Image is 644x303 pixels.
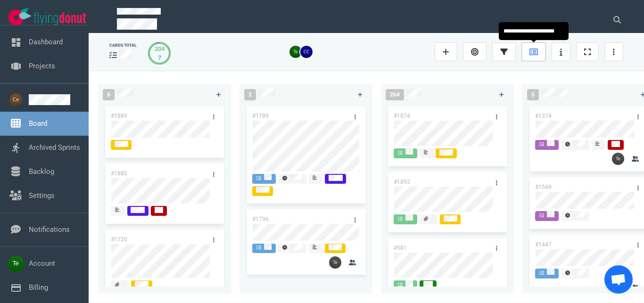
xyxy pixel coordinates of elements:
[155,44,165,53] div: 204
[29,167,54,176] a: Backlog
[535,241,552,248] a: #1447
[244,89,256,100] span: 2
[300,46,313,58] img: 26
[612,153,624,165] img: 26
[29,62,55,70] a: Projects
[386,89,404,100] span: 204
[155,53,165,62] div: 7
[111,113,127,119] a: #1889
[111,236,127,243] a: #1720
[252,113,269,119] a: #1789
[29,259,55,268] a: Account
[535,113,552,119] a: #1374
[109,42,137,49] div: cards total
[34,12,86,25] img: Flying Donut text logo
[29,143,80,152] a: Archived Sprints
[29,119,47,128] a: Board
[329,256,341,269] img: 26
[394,179,410,185] a: #1892
[29,38,63,46] a: Dashboard
[252,216,269,222] a: #1796
[394,113,410,119] a: #1874
[289,46,302,58] img: 26
[527,89,539,100] span: 5
[103,89,115,100] span: 6
[29,283,48,292] a: Billing
[604,265,633,294] a: Chat abierto
[29,191,55,200] a: Settings
[111,170,127,177] a: #1880
[29,225,70,234] a: Notifications
[535,184,552,190] a: #1549
[394,245,407,251] a: #581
